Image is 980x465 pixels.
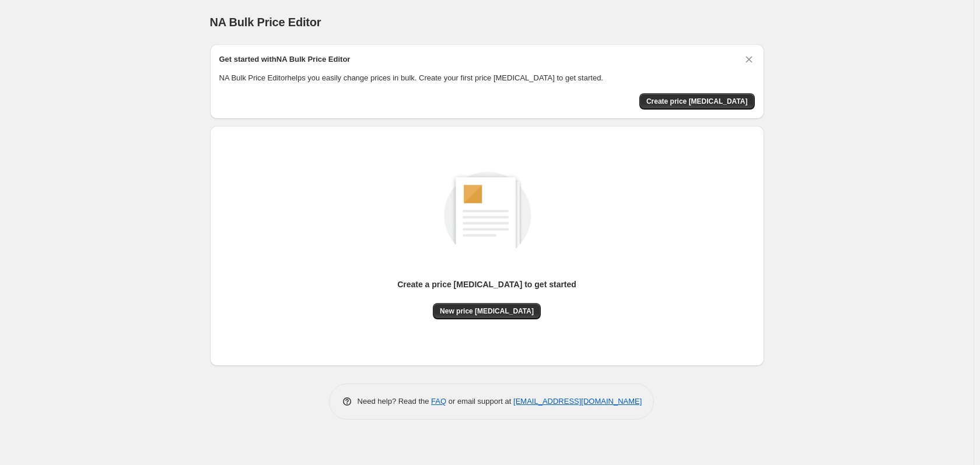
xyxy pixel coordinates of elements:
a: [EMAIL_ADDRESS][DOMAIN_NAME] [513,397,642,406]
p: NA Bulk Price Editor helps you easily change prices in bulk. Create your first price [MEDICAL_DAT... [219,72,755,84]
span: Need help? Read the [358,397,432,406]
h2: Get started with NA Bulk Price Editor [219,54,351,65]
span: or email support at [446,397,513,406]
p: Create a price [MEDICAL_DATA] to get started [397,279,576,290]
span: NA Bulk Price Editor [210,16,321,29]
button: Create price change job [639,93,755,110]
span: New price [MEDICAL_DATA] [440,307,534,316]
a: FAQ [431,397,446,406]
button: New price [MEDICAL_DATA] [433,303,541,319]
span: Create price [MEDICAL_DATA] [646,97,748,106]
button: Dismiss card [743,54,755,65]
